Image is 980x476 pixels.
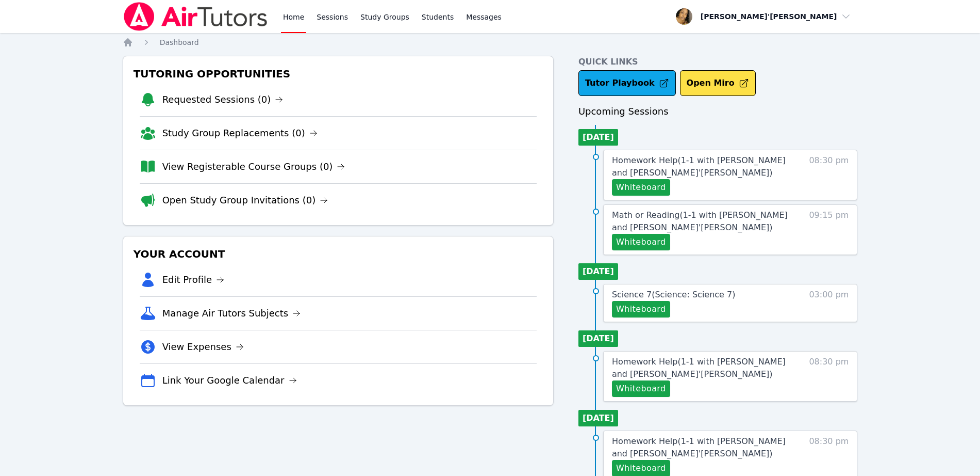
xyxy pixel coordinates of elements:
span: 08:30 pm [809,356,849,397]
a: Link Your Google Calendar [162,373,297,388]
a: Math or Reading(1-1 with [PERSON_NAME] and [PERSON_NAME]'[PERSON_NAME]) [612,209,790,234]
h3: Your Account [131,245,545,263]
a: View Expenses [162,340,244,354]
span: Science 7 ( Science: Science 7 ) [612,290,736,299]
a: Science 7(Science: Science 7) [612,289,736,301]
li: [DATE] [578,129,618,146]
span: Homework Help ( 1-1 with [PERSON_NAME] and [PERSON_NAME]'[PERSON_NAME] ) [612,357,786,379]
a: Homework Help(1-1 with [PERSON_NAME] and [PERSON_NAME]'[PERSON_NAME]) [612,154,790,179]
span: Dashboard [160,38,199,46]
a: Open Study Group Invitations (0) [162,193,328,208]
li: [DATE] [578,263,618,280]
li: [DATE] [578,410,618,426]
a: Homework Help(1-1 with [PERSON_NAME] and [PERSON_NAME]'[PERSON_NAME]) [612,356,790,380]
nav: Breadcrumb [123,37,858,47]
button: Whiteboard [612,380,670,397]
a: Dashboard [160,37,199,47]
span: Math or Reading ( 1-1 with [PERSON_NAME] and [PERSON_NAME]'[PERSON_NAME] ) [612,210,788,232]
span: Homework Help ( 1-1 with [PERSON_NAME] and [PERSON_NAME]'[PERSON_NAME] ) [612,436,786,458]
button: Whiteboard [612,179,670,196]
span: Messages [466,12,502,22]
span: 09:15 pm [809,209,849,250]
li: [DATE] [578,330,618,347]
a: View Registerable Course Groups (0) [162,160,345,174]
a: Manage Air Tutors Subjects [162,306,301,321]
button: Whiteboard [612,234,670,250]
h3: Upcoming Sessions [578,104,858,119]
a: Requested Sessions (0) [162,92,284,107]
span: Homework Help ( 1-1 with [PERSON_NAME] and [PERSON_NAME]'[PERSON_NAME] ) [612,155,786,178]
a: Study Group Replacements (0) [162,126,318,140]
img: Air Tutors [123,2,269,31]
h3: Tutoring Opportunities [131,65,545,83]
h4: Quick Links [578,56,858,68]
a: Edit Profile [162,273,225,287]
span: 03:00 pm [809,289,849,318]
span: 08:30 pm [809,154,849,196]
a: Homework Help(1-1 with [PERSON_NAME] and [PERSON_NAME]'[PERSON_NAME]) [612,435,790,460]
button: Open Miro [680,70,756,96]
a: Tutor Playbook [578,70,676,96]
button: Whiteboard [612,301,670,318]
